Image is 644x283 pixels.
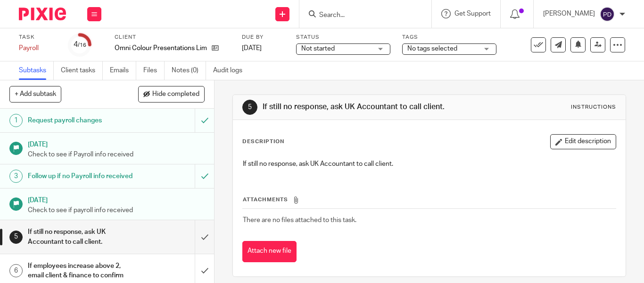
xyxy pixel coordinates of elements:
[9,86,61,102] button: + Add subtask
[242,138,284,146] p: Description
[138,86,205,102] button: Hide completed
[28,150,205,159] p: Check to see if Payroll info received
[454,10,491,17] span: Get Support
[600,7,615,22] img: svg%3E
[28,137,205,149] h1: [DATE]
[243,217,356,223] span: There are no files attached to this task.
[318,11,403,20] input: Search
[61,61,103,80] a: Client tasks
[152,91,199,98] span: Hide completed
[213,61,249,80] a: Audit logs
[9,231,23,244] div: 5
[28,193,205,205] h1: [DATE]
[19,61,54,80] a: Subtasks
[9,114,23,127] div: 1
[19,8,66,20] img: Pixie
[115,34,230,41] label: Client
[407,45,457,52] span: No tags selected
[9,264,23,277] div: 6
[19,34,57,41] label: Task
[28,225,133,249] h1: If still no response, ask UK Accountant to call client.
[19,43,57,53] div: Payroll
[590,37,605,52] a: Reassign task
[571,103,616,111] div: Instructions
[242,45,262,51] span: [DATE]
[115,43,207,53] p: Omni Colour Presentations Limited
[195,164,214,188] div: Mark as to do
[28,113,133,128] h1: Request payroll changes
[28,169,133,183] h1: Follow up if no Payroll info received
[195,220,214,254] div: Mark as done
[243,159,616,169] p: If still no response, ask UK Accountant to call client.
[28,206,205,215] p: Check to see if payroll info received
[212,44,219,51] i: Open client page
[551,37,566,52] a: Send new email to Omni Colour Presentations Limited
[402,34,496,41] label: Tags
[243,197,288,202] span: Attachments
[9,170,23,183] div: 3
[242,34,284,41] label: Due by
[263,102,449,112] h1: If still no response, ask UK Accountant to call client.
[296,34,390,41] label: Status
[172,61,206,80] a: Notes (0)
[143,61,165,80] a: Files
[195,109,214,132] div: Mark as to do
[110,61,136,80] a: Emails
[543,9,595,18] p: [PERSON_NAME]
[242,100,257,115] div: 5
[28,259,133,283] h1: If employees increase above 2, email client & finance to confirm
[242,241,297,262] button: Attach new file
[74,39,86,50] div: 4
[550,134,616,149] button: Edit description
[78,43,86,48] small: /16
[301,45,335,52] span: Not started
[570,37,586,52] button: Snooze task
